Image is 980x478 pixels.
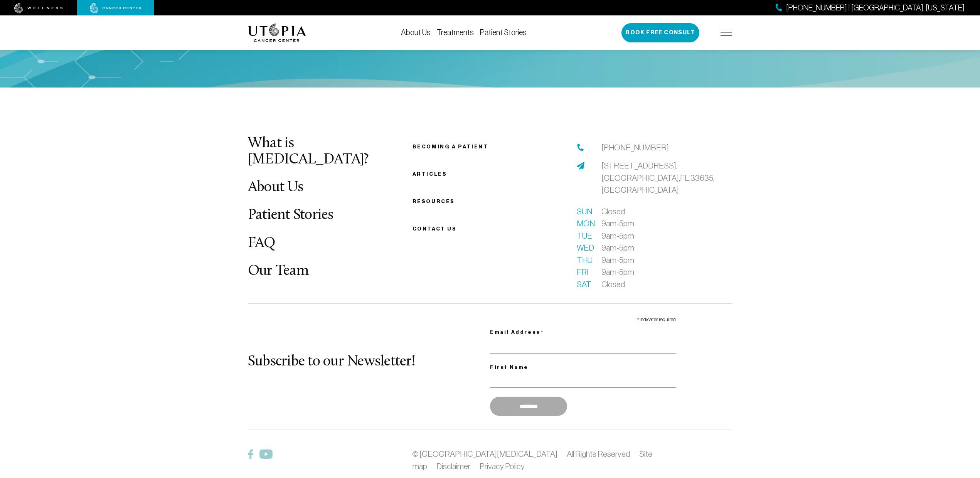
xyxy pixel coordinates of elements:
span: 9am-5pm [601,254,634,266]
span: 9am-5pm [601,230,634,242]
a: Our Team [248,264,308,279]
a: Disclaimer [436,462,470,471]
span: 9am-5pm [601,217,634,230]
img: icon-hamburger [721,30,732,36]
span: 9am-5pm [601,242,634,254]
span: Tue [577,230,592,242]
a: Becoming a patient [413,144,488,150]
h2: Subscribe to our Newsletter! [248,354,490,370]
span: Mon [577,217,592,230]
a: Articles [413,171,447,177]
span: Thu [577,254,592,266]
span: All Rights Reserved [567,449,630,458]
span: [STREET_ADDRESS], [GEOGRAPHIC_DATA], FL, 33635, [GEOGRAPHIC_DATA] [601,161,714,194]
span: Fri [577,266,592,278]
span: [PHONE_NUMBER] | [GEOGRAPHIC_DATA], [US_STATE] [786,2,965,13]
label: First Name [490,363,676,372]
div: indicates required [490,313,676,324]
img: Twitter [259,449,273,459]
a: About Us [401,28,431,37]
span: Sat [577,278,592,291]
span: Wed [577,242,592,254]
a: [STREET_ADDRESS],[GEOGRAPHIC_DATA],FL,33635,[GEOGRAPHIC_DATA] [601,160,732,196]
span: 9am-5pm [601,266,634,278]
img: Facebook [248,449,253,459]
a: Site map [413,449,652,471]
label: Email Address [490,324,676,338]
a: © [GEOGRAPHIC_DATA][MEDICAL_DATA] [413,449,557,458]
span: Sun [577,205,592,218]
img: logo [248,24,306,42]
img: cancer center [90,3,141,13]
a: What is [MEDICAL_DATA]? [248,136,369,167]
a: Resources [413,199,455,204]
a: Treatments [437,28,474,37]
a: [PHONE_NUMBER] | [GEOGRAPHIC_DATA], [US_STATE] [776,2,965,13]
a: Patient Stories [480,28,527,37]
a: About Us [248,180,303,195]
img: wellness [14,3,63,13]
button: Book Free Consult [621,23,699,42]
a: FAQ [248,236,276,251]
span: Closed [601,278,625,291]
a: Privacy Policy [480,462,525,471]
span: Contact us [413,226,457,232]
span: Closed [601,205,625,218]
a: [PHONE_NUMBER] [601,141,669,154]
img: phone [577,144,584,151]
a: Patient Stories [248,208,333,223]
img: address [577,162,584,170]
